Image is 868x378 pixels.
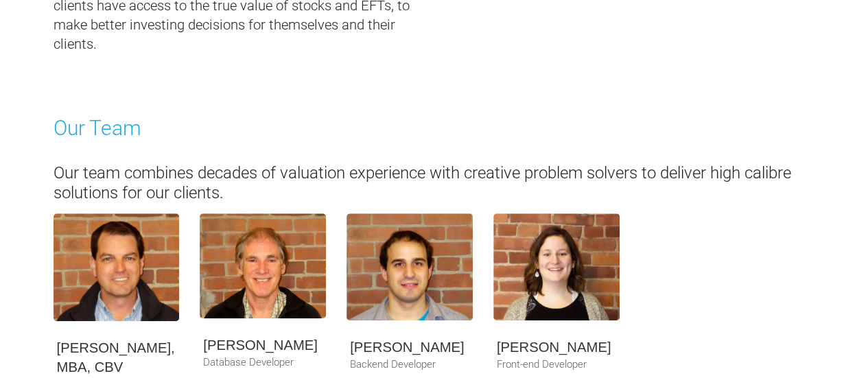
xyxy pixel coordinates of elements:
[57,338,176,377] h5: [PERSON_NAME], MBA, CBV
[493,213,620,320] img: Card image cap
[54,114,815,143] h3: Our Team
[54,163,815,203] h4: Our team combines decades of valuation experience with creative problem solvers to deliver high c...
[347,213,473,320] img: Card image cap
[203,335,322,355] h5: [PERSON_NAME]
[200,213,326,318] img: Card image cap
[54,213,180,321] img: Card image cap
[497,338,616,357] h5: [PERSON_NAME]
[350,338,469,357] h5: [PERSON_NAME]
